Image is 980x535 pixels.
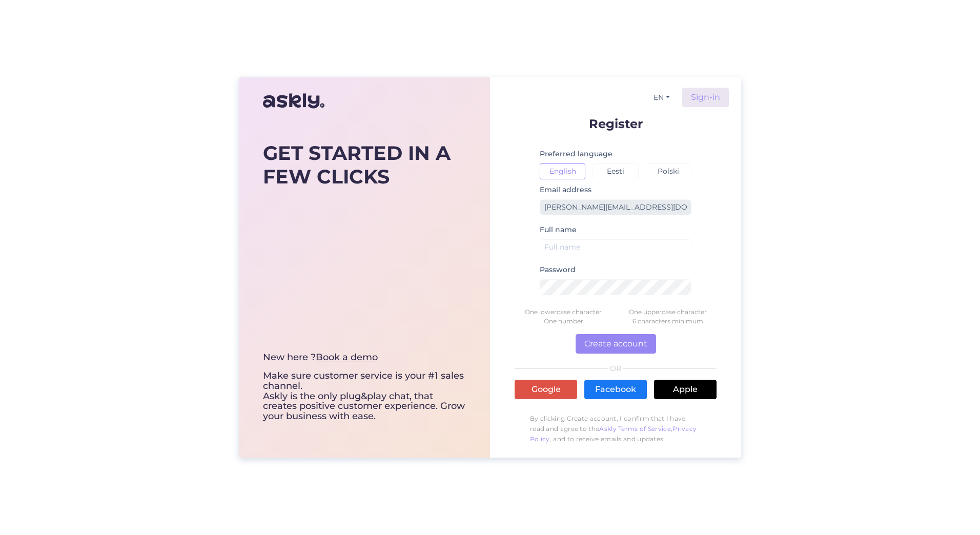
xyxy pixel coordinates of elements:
[511,317,616,326] div: One number
[263,141,466,188] div: GET STARTED IN A FEW CLICKS
[540,199,691,215] input: Enter email
[654,380,717,399] a: Apple
[608,365,623,372] span: OR
[263,353,466,422] div: Make sure customer service is your #1 sales channel. Askly is the only plug&play chat, that creat...
[515,117,717,130] p: Register
[515,408,717,449] p: By clicking Create account, I confirm that I have read and agree to the , , and to receive emails...
[540,224,577,235] label: Full name
[576,334,656,354] button: Create account
[540,264,576,275] label: Password
[599,425,671,433] a: Askly Terms of Service
[540,149,612,159] label: Preferred language
[515,380,577,399] a: Google
[584,380,647,399] a: Facebook
[540,163,585,179] button: English
[511,307,616,317] div: One lowercase character
[540,184,591,195] label: Email address
[540,239,691,255] input: Full name
[616,307,720,317] div: One uppercase character
[682,88,729,107] a: Sign-in
[649,90,674,105] button: EN
[316,352,378,363] a: Book a demo
[263,353,466,363] div: New here ?
[263,89,324,113] img: Askly
[646,163,691,179] button: Polski
[593,163,638,179] button: Eesti
[616,317,720,326] div: 6 characters minimum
